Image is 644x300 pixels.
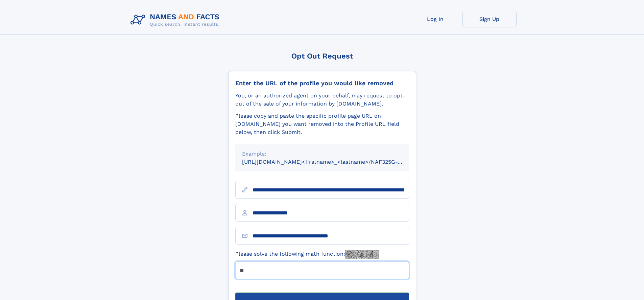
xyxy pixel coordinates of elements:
[235,79,409,87] div: Enter the URL of the profile you would like removed
[235,92,409,108] div: You, or an authorized agent on your behalf, may request to opt-out of the sale of your informatio...
[462,11,517,27] a: Sign Up
[235,250,379,259] label: Please solve the following math function:
[242,150,402,158] div: Example:
[228,52,416,60] div: Opt Out Request
[408,11,462,27] a: Log In
[235,112,409,136] div: Please copy and paste the specific profile page URL on [DOMAIN_NAME] you want removed into the Pr...
[242,159,422,165] small: [URL][DOMAIN_NAME]<firstname>_<lastname>/NAF325G-xxxxxxxx
[128,11,225,29] img: Logo Names and Facts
